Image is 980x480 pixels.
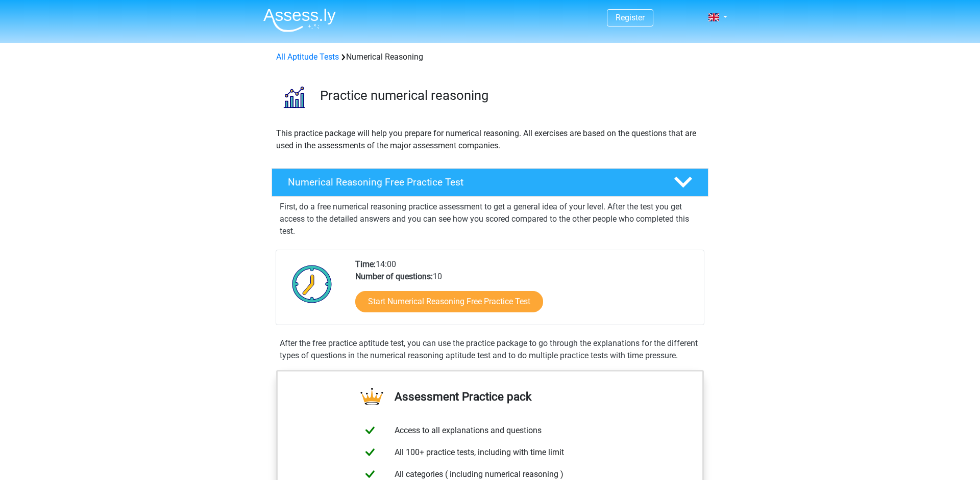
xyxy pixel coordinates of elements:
a: Register [616,13,645,22]
a: All Aptitude Tests [276,52,339,62]
b: Time: [355,259,376,269]
div: Numerical Reasoning [272,51,708,63]
a: Start Numerical Reasoning Free Practice Test [355,291,543,312]
h4: Numerical Reasoning Free Practice Test [288,176,657,188]
a: Numerical Reasoning Free Practice Test [267,168,713,197]
h3: Practice numerical reasoning [320,88,700,103]
img: numerical reasoning [272,75,315,119]
p: First, do a free numerical reasoning practice assessment to get a general idea of your level. Aft... [280,201,700,237]
img: Assessly [263,8,336,32]
b: Number of questions: [355,272,433,281]
img: Clock [286,258,338,309]
div: After the free practice aptitude test, you can use the practice package to go through the explana... [276,337,704,362]
div: 14:00 10 [348,258,703,325]
p: This practice package will help you prepare for numerical reasoning. All exercises are based on t... [276,127,704,152]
